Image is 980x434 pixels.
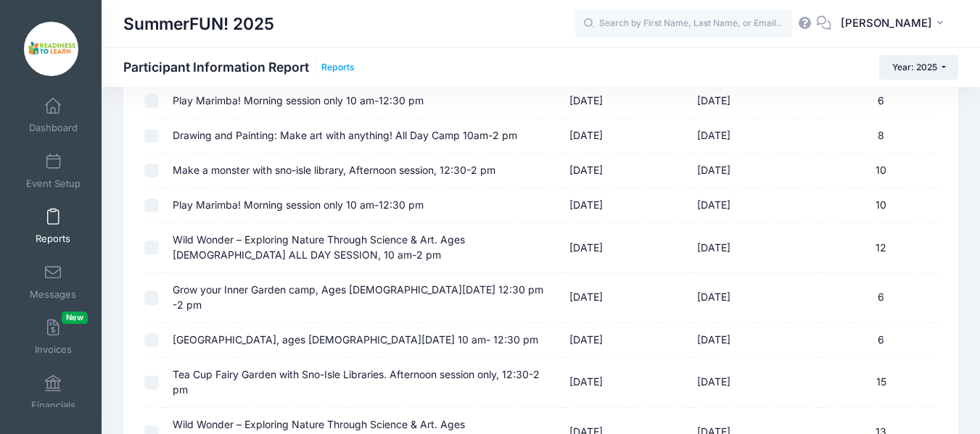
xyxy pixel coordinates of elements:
td: [DATE] [562,188,691,223]
td: [DATE] [562,154,691,188]
td: 6 [818,273,937,323]
a: Messages [19,256,88,307]
td: 10 [818,154,937,188]
td: Wild Wonder – Exploring Nature Through Science & Art. Ages [DEMOGRAPHIC_DATA] ALL DAY SESSION, 10... [166,223,562,273]
td: Play Marimba! Morning session only 10 am-12:30 pm [166,84,562,119]
td: [DATE] [562,119,691,154]
span: Invoices [35,344,72,356]
a: Reports [19,201,88,251]
td: [DATE] [562,84,691,119]
a: InvoicesNew [19,312,88,362]
td: [DATE] [562,273,691,323]
td: Tea Cup Fairy Garden with Sno-Isle Libraries. Afternoon session only, 12:30-2 pm [166,358,562,408]
td: [DATE] [690,188,818,223]
td: [DATE] [690,154,818,188]
td: 8 [818,119,937,154]
a: Financials [19,367,88,418]
td: 6 [818,84,937,119]
button: [PERSON_NAME] [831,7,958,41]
span: Event Setup [26,178,81,190]
td: [DATE] [690,223,818,273]
button: Year: 2025 [879,55,958,80]
input: Search by First Name, Last Name, or Email... [575,9,792,38]
td: [DATE] [562,358,691,408]
span: Year: 2025 [892,62,937,72]
a: Event Setup [19,146,88,196]
td: [DATE] [690,358,818,408]
td: Drawing and Painting: Make art with anything! All Day Camp 10am-2 pm [166,119,562,154]
td: [DATE] [562,323,691,358]
td: Make a monster with sno-isle library, Afternoon session, 12:30-2 pm [166,154,562,188]
h1: SummerFUN! 2025 [123,7,274,41]
img: SummerFUN! 2025 [24,22,78,76]
td: [DATE] [690,323,818,358]
td: Play Marimba! Morning session only 10 am-12:30 pm [166,188,562,223]
span: New [62,312,88,324]
td: 10 [818,188,937,223]
td: [DATE] [690,84,818,119]
td: [DATE] [690,119,818,154]
td: [GEOGRAPHIC_DATA], ages [DEMOGRAPHIC_DATA][DATE] 10 am- 12:30 pm [166,323,562,358]
span: Messages [30,288,76,301]
span: Dashboard [29,122,78,135]
span: Financials [31,399,75,412]
td: 6 [818,323,937,358]
a: Dashboard [19,90,88,141]
span: Reports [36,233,70,246]
span: [PERSON_NAME] [841,15,932,31]
td: [DATE] [562,223,691,273]
td: [DATE] [690,273,818,323]
td: 12 [818,223,937,273]
h1: Participant Information Report [123,59,355,75]
a: Reports [321,62,355,73]
td: 15 [818,358,937,408]
td: Grow your Inner Garden camp, Ages [DEMOGRAPHIC_DATA][DATE] 12:30 pm -2 pm [166,273,562,323]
